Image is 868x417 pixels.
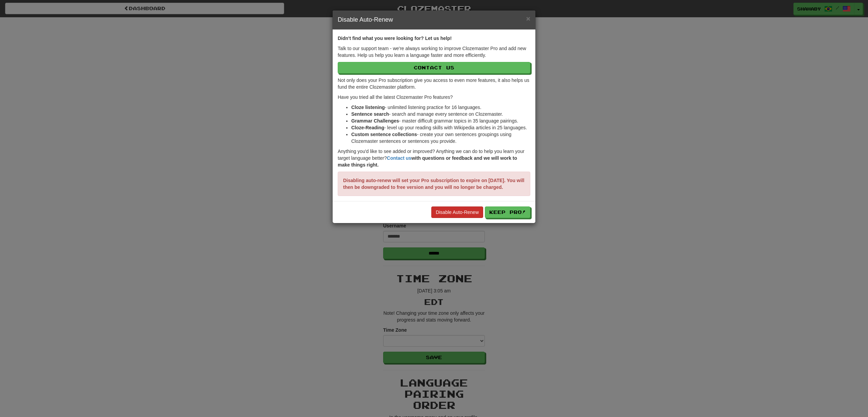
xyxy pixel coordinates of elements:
[526,15,530,22] span: ×
[351,125,384,130] strong: Cloze-Reading
[338,155,517,168] strong: with questions or feedback and we will work to make things right.
[387,155,411,161] a: Contact us
[343,178,524,190] strong: Disabling auto-renew will set your Pro subscription to expire on [DATE]. You will then be downgra...
[351,117,530,124] li: - master difficult grammar topics in 35 language pairings.
[338,77,530,90] p: Not only does your Pro subscription give you access to even more features, it also helps us fund ...
[351,131,530,145] li: - create your own sentences groupings using Clozemaster sentences or sentences you provide.
[338,16,530,24] h4: Disable Auto-Renew
[351,132,417,137] strong: Custom sentence collections
[351,111,389,117] strong: Sentence search
[526,15,530,22] button: Close
[338,36,452,41] strong: Didn't find what you were looking for? Let us help!
[351,124,530,131] li: - level up your reading skills with Wikipedia articles in 25 languages.
[338,148,530,168] p: Anything you'd like to see added or improved? Anything we can do to help you learn your target la...
[338,94,530,101] p: Have you tried all the latest Clozemaster Pro features?
[351,104,530,111] li: - unlimited listening practice for 16 languages.
[338,45,530,59] p: Talk to our support team - we're always working to improve Clozemaster Pro and add new features. ...
[431,206,483,218] a: Disable Auto-Renew
[338,62,530,73] a: Contact Us
[351,111,530,117] li: - search and manage every sentence on Clozemaster.
[351,105,385,110] strong: Cloze listening
[351,118,399,124] strong: Grammar Challenges
[485,206,530,218] button: Keep Pro!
